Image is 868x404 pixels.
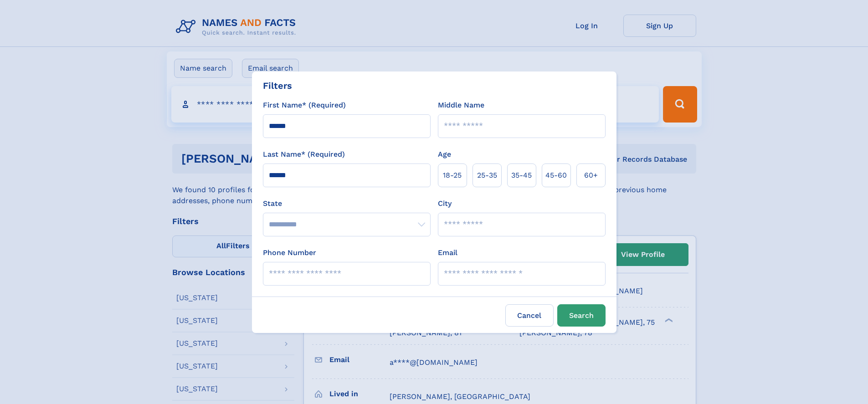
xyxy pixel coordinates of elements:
label: Email [438,247,457,258]
span: 45‑60 [545,170,567,181]
span: 60+ [584,170,598,181]
label: Phone Number [263,247,316,258]
label: City [438,198,452,209]
span: 18‑25 [443,170,462,181]
label: State [263,198,431,209]
div: Filters [263,79,292,92]
span: 35‑45 [511,170,532,181]
label: Middle Name [438,100,484,111]
span: 25‑35 [477,170,497,181]
label: First Name* (Required) [263,100,346,111]
button: Search [557,304,606,327]
label: Last Name* (Required) [263,149,345,160]
label: Age [438,149,451,160]
label: Cancel [505,304,554,327]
